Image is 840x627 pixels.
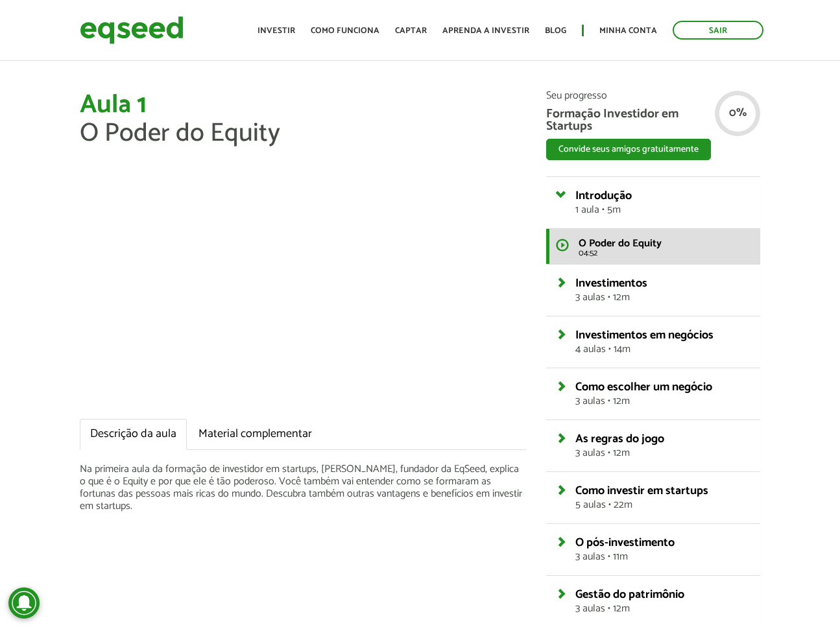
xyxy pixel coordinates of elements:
[188,419,322,450] a: Material complementar
[545,27,566,35] a: Blog
[579,235,662,252] span: O Poder do Equity
[575,533,675,552] span: O pós-investimento
[575,604,750,614] span: 3 aulas • 12m
[575,481,708,501] span: Como investir em startups
[575,325,714,345] span: Investimentos em negócios
[442,27,529,35] a: Aprenda a investir
[80,13,184,47] img: EqSeed
[575,552,750,562] span: 3 aulas • 11m
[575,205,750,215] span: 1 aula • 5m
[575,278,750,303] a: Investimentos3 aulas • 12m
[575,292,750,303] span: 3 aulas • 12m
[80,84,147,126] span: Aula 1
[575,500,750,510] span: 5 aulas • 22m
[575,429,664,449] span: As regras do jogo
[575,396,750,407] span: 3 aulas • 12m
[575,433,750,458] a: As regras do jogo3 aulas • 12m
[575,190,750,215] a: Introdução1 aula • 5m
[575,537,750,562] a: O pós-investimento3 aulas • 11m
[575,344,750,355] span: 4 aulas • 14m
[575,274,647,293] span: Investimentos
[258,27,295,35] a: Investir
[546,139,711,160] button: Convide seus amigos gratuitamente
[546,108,760,132] span: Formação Investidor em Startups
[546,229,760,264] a: O Poder do Equity 04:52
[575,589,750,614] a: Gestão do patrimônio3 aulas • 12m
[575,329,750,355] a: Investimentos em negócios4 aulas • 14m
[80,112,280,155] span: O Poder do Equity
[575,448,750,458] span: 3 aulas • 12m
[575,377,712,397] span: Como escolher um negócio
[673,21,763,40] a: Sair
[80,419,187,450] a: Descrição da aula
[575,381,750,407] a: Como escolher um negócio3 aulas • 12m
[80,161,527,412] iframe: YouTube video player
[546,91,760,101] span: Seu progresso
[575,485,750,510] a: Como investir em startups5 aulas • 22m
[599,27,657,35] a: Minha conta
[311,27,379,35] a: Como funciona
[575,186,632,206] span: Introdução
[395,27,427,35] a: Captar
[80,463,527,513] p: Na primeira aula da formação de investidor em startups, [PERSON_NAME], fundador da EqSeed, explic...
[575,585,684,604] span: Gestão do patrimônio
[579,249,750,257] span: 04:52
